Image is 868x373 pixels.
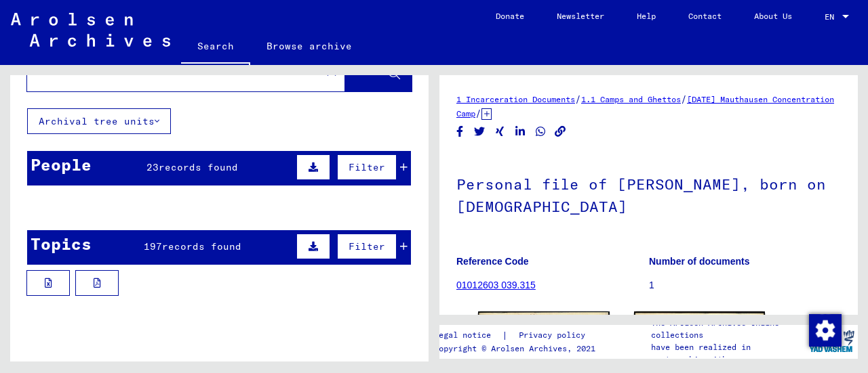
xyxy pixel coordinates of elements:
[434,328,502,343] a: Legal notice
[456,256,529,267] b: Reference Code
[651,341,806,366] p: have been realized in partnership with
[473,123,487,140] button: Share on Twitter
[649,256,750,267] b: Number of documents
[27,108,171,134] button: Archival tree units
[434,343,601,355] p: Copyright © Arolsen Archives, 2021
[349,161,385,173] span: Filter
[456,94,575,104] a: 1 Incarceration Documents
[456,153,841,235] h1: Personal file of [PERSON_NAME], born on [DEMOGRAPHIC_DATA]
[806,324,857,358] img: yv_logo.png
[337,234,397,259] button: Filter
[581,94,681,104] a: 1.1 Camps and Ghettos
[475,107,481,119] span: /
[181,30,250,65] a: Search
[434,328,601,343] div: |
[534,123,548,140] button: Share on WhatsApp
[493,123,507,140] button: Share on Xing
[553,123,568,140] button: Copy link
[349,240,385,253] span: Filter
[337,154,397,180] button: Filter
[649,278,841,292] p: 1
[456,280,536,290] a: 01012603 039.315
[250,30,368,62] a: Browse archive
[146,161,159,173] span: 23
[808,313,841,346] div: Zustimmung ändern
[681,93,687,105] span: /
[651,317,806,341] p: The Arolsen Archives online collections
[508,328,601,343] a: Privacy policy
[159,161,238,173] span: records found
[825,12,834,22] mat-select-trigger: EN
[575,93,581,105] span: /
[31,152,92,177] div: People
[513,123,528,140] button: Share on LinkedIn
[453,123,467,140] button: Share on Facebook
[809,314,842,347] img: Zustimmung ändern
[11,13,170,47] img: Arolsen_neg.svg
